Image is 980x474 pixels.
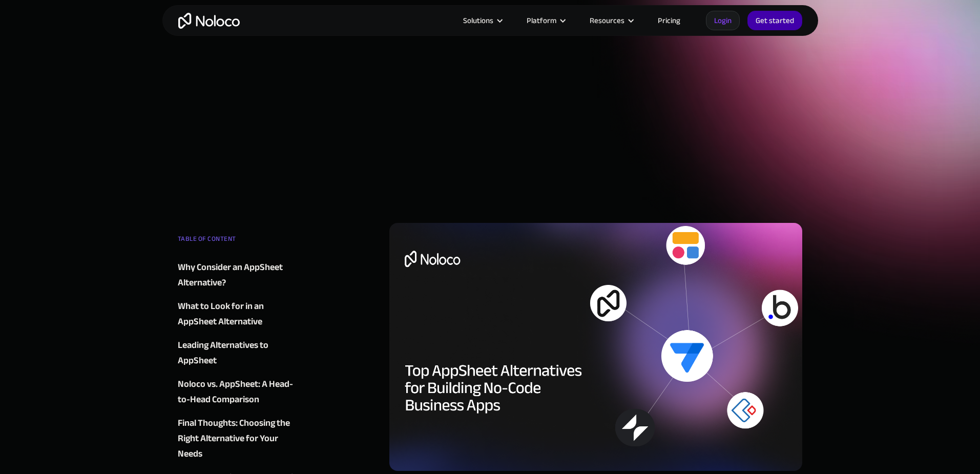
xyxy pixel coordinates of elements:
[514,14,577,27] div: Platform
[178,260,302,291] a: Why Consider an AppSheet Alternative?
[577,14,645,27] div: Resources
[463,14,493,27] div: Solutions
[590,14,624,27] div: Resources
[178,13,240,29] a: home
[706,11,740,30] a: Login
[178,377,302,407] a: Noloco vs. AppSheet: A Head-to-Head Comparison
[178,231,302,252] div: TABLE OF CONTENT
[178,338,302,368] a: Leading Alternatives to AppSheet
[527,14,556,27] div: Platform
[178,299,302,329] a: What to Look for in an AppSheet Alternative
[450,14,514,27] div: Solutions
[645,14,693,27] a: Pricing
[747,11,802,30] a: Get started
[178,416,302,462] a: Final Thoughts: Choosing the Right Alternative for Your Needs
